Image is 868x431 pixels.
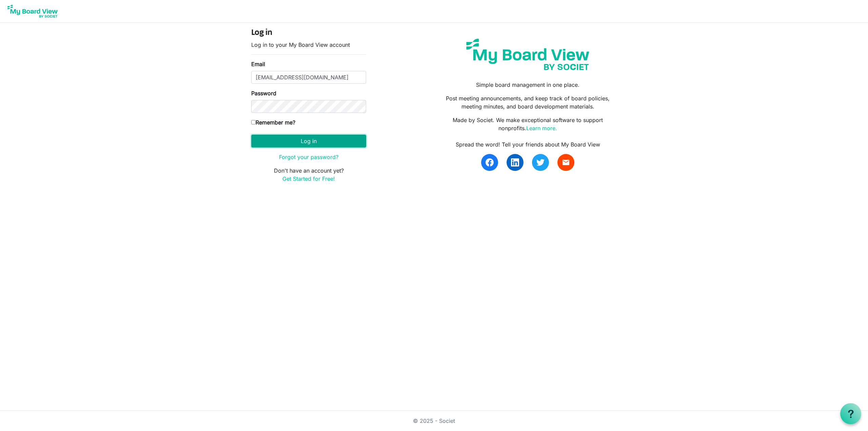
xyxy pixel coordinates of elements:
p: Don't have an account yet? [251,166,366,183]
p: Simple board management in one place. [439,81,617,89]
img: linkedin.svg [511,158,519,166]
button: Log in [251,135,366,148]
a: Learn more. [526,125,557,132]
img: My Board View Logo [5,3,60,20]
a: © 2025 - Societ [413,417,455,424]
label: Remember me? [251,118,295,126]
img: twitter.svg [536,158,545,166]
span: email [562,158,570,166]
a: Get Started for Free! [282,175,335,182]
img: facebook.svg [486,158,494,166]
label: Email [251,60,265,68]
div: Spread the word! Tell your friends about My Board View [439,140,617,149]
p: Log in to your My Board View account [251,41,366,49]
p: Made by Societ. We make exceptional software to support nonprofits. [439,116,617,132]
a: email [557,154,574,171]
a: Forgot your password? [279,154,338,160]
h4: Log in [251,28,366,38]
p: Post meeting announcements, and keep track of board policies, meeting minutes, and board developm... [439,94,617,111]
label: Password [251,89,276,97]
img: my-board-view-societ.svg [461,34,594,75]
input: Remember me? [251,120,256,124]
